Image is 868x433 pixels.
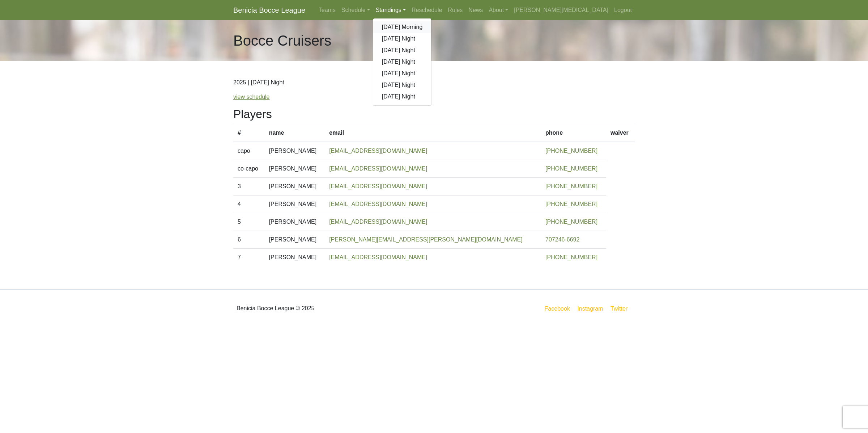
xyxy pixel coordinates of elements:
[233,196,265,213] td: 4
[233,124,265,142] th: #
[339,3,373,17] a: Schedule
[265,231,325,249] td: [PERSON_NAME]
[545,236,579,243] a: 707246-6692
[373,3,409,17] a: Standings
[233,142,265,160] td: capo
[545,219,597,225] a: [PHONE_NUMBER]
[233,249,265,266] td: 7
[373,45,431,56] a: [DATE] Night
[265,124,325,142] th: name
[373,68,431,79] a: [DATE] Night
[545,165,597,172] a: [PHONE_NUMBER]
[329,148,427,154] a: [EMAIL_ADDRESS][DOMAIN_NAME]
[545,148,597,154] a: [PHONE_NUMBER]
[329,165,427,172] a: [EMAIL_ADDRESS][DOMAIN_NAME]
[233,213,265,231] td: 5
[329,219,427,225] a: [EMAIL_ADDRESS][DOMAIN_NAME]
[609,304,633,313] a: Twitter
[545,183,597,189] a: [PHONE_NUMBER]
[265,160,325,178] td: [PERSON_NAME]
[329,254,427,260] a: [EMAIL_ADDRESS][DOMAIN_NAME]
[265,213,325,231] td: [PERSON_NAME]
[233,160,265,178] td: co-capo
[373,56,431,68] a: [DATE] Night
[611,3,635,17] a: Logout
[511,3,611,17] a: [PERSON_NAME][MEDICAL_DATA]
[329,183,427,189] a: [EMAIL_ADDRESS][DOMAIN_NAME]
[233,78,635,87] p: 2025 | [DATE] Night
[329,236,522,243] a: [PERSON_NAME][EMAIL_ADDRESS][PERSON_NAME][DOMAIN_NAME]
[486,3,511,17] a: About
[576,304,604,313] a: Instagram
[265,249,325,266] td: [PERSON_NAME]
[316,3,339,17] a: Teams
[228,295,434,321] div: Benicia Bocce League © 2025
[465,3,486,17] a: News
[265,196,325,213] td: [PERSON_NAME]
[265,178,325,196] td: [PERSON_NAME]
[233,231,265,249] td: 6
[409,3,445,17] a: Reschedule
[329,201,427,207] a: [EMAIL_ADDRESS][DOMAIN_NAME]
[233,32,331,49] h1: Bocce Cruisers
[373,18,432,106] div: Standings
[373,91,431,102] a: [DATE] Night
[445,3,465,17] a: Rules
[373,21,431,33] a: [DATE] Morning
[545,254,597,260] a: [PHONE_NUMBER]
[233,178,265,196] td: 3
[233,3,305,17] a: Benicia Bocce League
[543,304,571,313] a: Facebook
[545,201,597,207] a: [PHONE_NUMBER]
[265,142,325,160] td: [PERSON_NAME]
[233,94,270,100] a: view schedule
[233,107,635,121] h2: Players
[325,124,541,142] th: email
[541,124,606,142] th: phone
[373,33,431,45] a: [DATE] Night
[606,124,635,142] th: waiver
[373,79,431,91] a: [DATE] Night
